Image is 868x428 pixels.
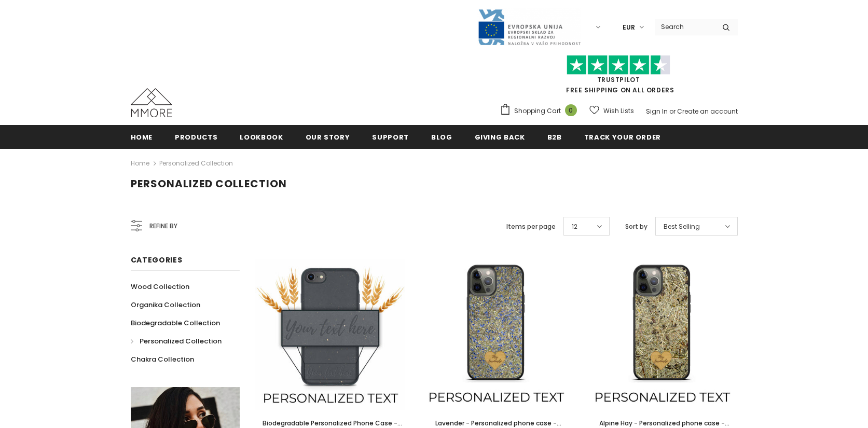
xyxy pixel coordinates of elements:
a: Javni Razpis [477,22,581,31]
span: 12 [572,222,577,232]
span: 0 [565,104,577,116]
a: Shopping Cart 0 [500,103,582,119]
span: Wood Collection [131,282,189,292]
span: Shopping Cart [514,106,561,116]
span: Blog [431,132,452,142]
span: Wish Lists [603,106,634,116]
span: Categories [131,255,183,265]
span: Products [175,132,217,142]
a: Giving back [475,125,525,148]
a: Home [131,125,153,148]
a: Sign In [646,107,668,116]
span: Refine by [149,220,177,232]
img: MMORE Cases [131,88,172,117]
span: Home [131,132,153,142]
span: Our Story [306,132,350,142]
span: Lookbook [240,132,283,142]
a: Organika Collection [131,296,200,314]
a: Blog [431,125,452,148]
a: Track your order [584,125,661,148]
img: Javni Razpis [477,8,581,46]
a: Personalized Collection [131,332,222,350]
span: B2B [547,132,562,142]
a: Lookbook [240,125,283,148]
a: B2B [547,125,562,148]
a: Biodegradable Collection [131,314,220,332]
a: Home [131,157,149,170]
span: FREE SHIPPING ON ALL ORDERS [500,60,738,94]
span: Track your order [584,132,661,142]
span: Chakra Collection [131,354,194,364]
a: Wood Collection [131,278,189,296]
span: Personalized Collection [140,336,222,346]
a: support [372,125,409,148]
a: Trustpilot [597,75,640,84]
span: Personalized Collection [131,176,287,191]
a: Wish Lists [589,102,634,120]
span: or [669,107,676,116]
label: Items per page [506,222,556,232]
label: Sort by [625,222,647,232]
a: Personalized Collection [159,159,233,168]
span: Biodegradable Collection [131,318,220,328]
a: Our Story [306,125,350,148]
img: Trust Pilot Stars [567,55,670,75]
span: Organika Collection [131,300,200,310]
a: Create an account [677,107,738,116]
input: Search Site [655,19,714,34]
span: EUR [623,22,635,33]
a: Chakra Collection [131,350,194,368]
span: support [372,132,409,142]
span: Giving back [475,132,525,142]
a: Products [175,125,217,148]
span: Best Selling [664,222,700,232]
